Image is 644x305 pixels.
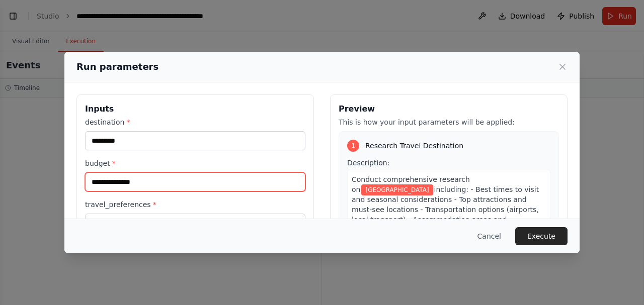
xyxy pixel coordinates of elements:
[339,103,559,115] h3: Preview
[347,140,359,152] div: 1
[365,141,463,151] span: Research Travel Destination
[85,103,305,115] h3: Inputs
[361,184,433,195] span: Variable: destination
[85,117,305,127] label: destination
[339,117,559,127] p: This is how your input parameters will be applied:
[85,199,305,210] label: travel_preferences
[515,227,568,245] button: Execute
[85,158,305,168] label: budget
[352,185,539,274] span: including: - Best times to visit and seasonal considerations - Top attractions and must-see locat...
[469,227,509,245] button: Cancel
[347,159,389,167] span: Description:
[76,60,158,74] h2: Run parameters
[352,175,470,193] span: Conduct comprehensive research on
